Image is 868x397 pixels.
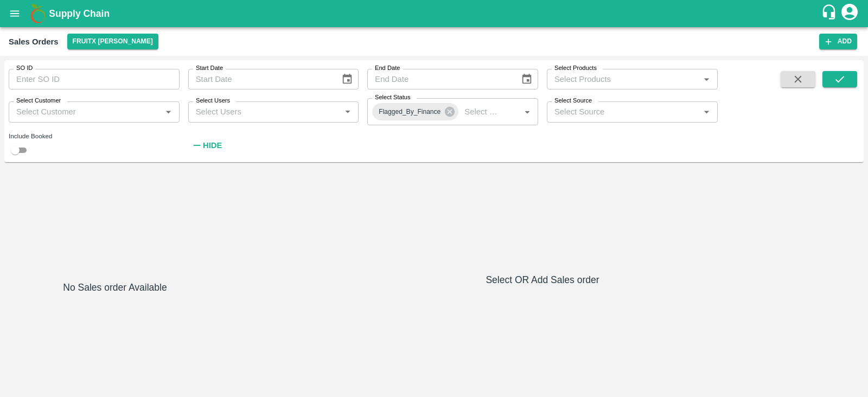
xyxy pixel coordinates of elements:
label: Select Status [375,93,411,102]
input: Select Status [460,105,503,119]
button: Open [161,105,175,119]
b: Supply Chain [49,8,110,19]
div: account of current user [840,2,859,25]
h6: No Sales order Available [63,280,167,388]
button: Open [699,105,713,119]
a: Supply Chain [49,6,821,21]
input: Start Date [188,69,333,89]
button: Choose date [337,69,358,89]
div: Sales Orders [9,35,59,49]
img: logo [27,3,49,24]
span: Flagged_By_Finance [372,106,447,118]
input: Enter SO ID [9,69,180,89]
input: Select Products [550,72,697,86]
input: Select Users [192,105,338,119]
label: End Date [375,64,400,73]
button: Add [819,34,857,49]
input: End Date [367,69,512,89]
strong: Hide [203,141,222,150]
label: Select Users [196,97,230,105]
button: open drawer [2,1,27,26]
label: Start Date [196,64,223,73]
input: Select Source [550,105,697,119]
button: Select DC [67,34,158,49]
div: Include Booked [9,131,180,141]
input: Select Customer [12,105,158,119]
button: Choose date [516,69,537,89]
label: Select Products [554,64,597,73]
button: Open [699,72,713,86]
button: Hide [188,136,225,155]
button: Open [341,105,355,119]
div: customer-support [821,4,840,23]
button: Open [520,105,534,119]
label: SO ID [16,64,33,73]
label: Select Customer [16,97,61,105]
div: Flagged_By_Finance [372,103,458,120]
label: Select Source [554,97,592,105]
h6: Select OR Add Sales order [226,272,859,287]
